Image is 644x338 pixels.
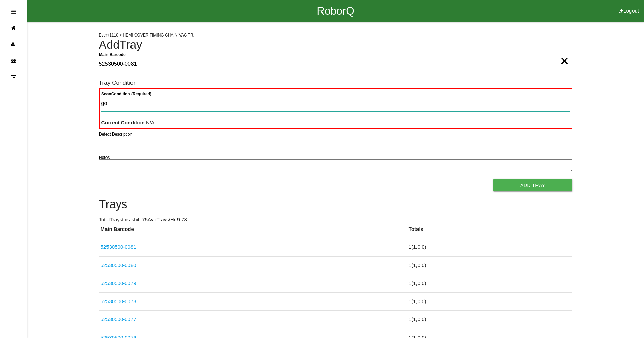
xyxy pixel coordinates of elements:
[101,316,136,322] a: 52530500-0077
[101,244,136,250] a: 52530500-0081
[101,280,136,286] a: 52530500-0079
[99,225,407,238] th: Main Barcode
[99,154,110,161] label: Notes
[101,120,145,125] b: Current Condition
[99,131,132,137] label: Defect Description
[101,92,151,96] b: Scan Condition (Required)
[407,274,572,293] td: 1 ( 1 , 0 , 0 )
[99,39,572,51] h4: Add Tray
[99,33,197,38] span: Event 1110 > HEMI COVER TIMING CHAIN VAC TR...
[101,298,136,304] a: 52530500-0078
[407,225,572,238] th: Totals
[101,120,155,125] span: : N/A
[99,198,572,211] h4: Trays
[560,47,569,61] span: Clear Input
[493,179,572,191] button: Add Tray
[407,256,572,274] td: 1 ( 1 , 0 , 0 )
[407,238,572,257] td: 1 ( 1 , 0 , 0 )
[99,216,572,224] p: Total Trays this shift: 75 Avg Trays /Hr: 9.78
[407,292,572,311] td: 1 ( 1 , 0 , 0 )
[101,262,136,268] a: 52530500-0080
[11,4,16,20] div: Open
[407,311,572,329] td: 1 ( 1 , 0 , 0 )
[99,52,126,57] b: Main Barcode
[99,80,572,86] h6: Tray Condition
[99,56,572,72] input: Required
